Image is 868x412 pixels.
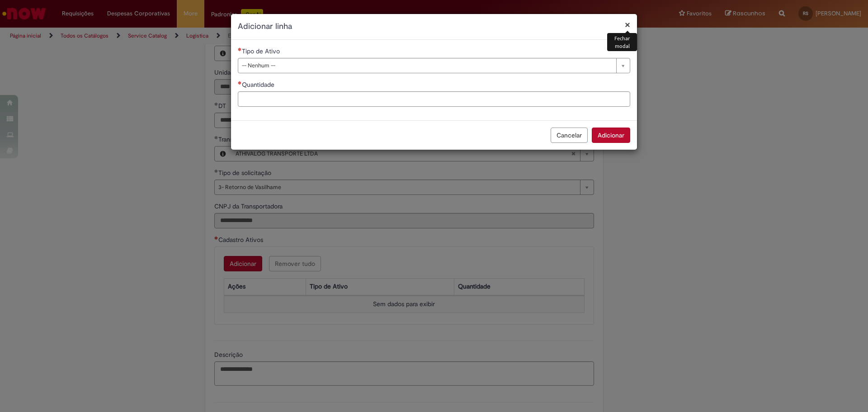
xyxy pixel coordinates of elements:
div: Fechar modal [607,33,637,51]
button: Cancelar [551,128,588,143]
span: Tipo de Ativo [242,47,282,55]
span: Necessários [238,81,242,85]
span: Necessários [238,47,242,51]
h2: Adicionar linha [238,21,630,33]
span: -- Nenhum -- [242,58,612,73]
button: Fechar modal [625,20,630,29]
button: Adicionar [592,128,630,143]
input: Quantidade [238,91,630,107]
span: Quantidade [242,81,276,89]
